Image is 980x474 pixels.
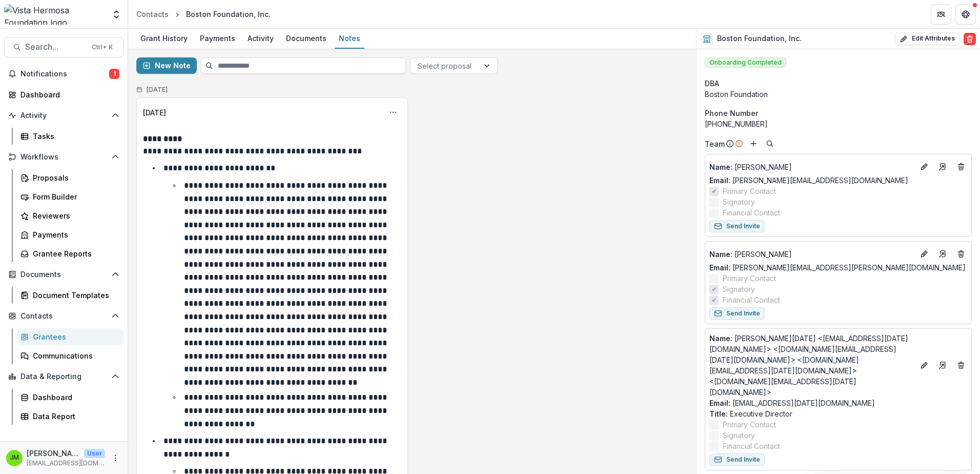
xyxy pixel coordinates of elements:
a: Form Builder [16,188,124,205]
a: Name: [PERSON_NAME] [709,162,914,172]
span: Financial Contact [723,441,780,451]
a: Document Templates [16,287,124,304]
a: Grant History [136,29,192,49]
span: Financial Contact [723,294,780,305]
div: Grantees [33,331,115,342]
a: Documents [282,29,331,49]
a: Go to contact [934,357,951,373]
div: Form Builder [33,191,115,202]
button: Open entity switcher [109,4,124,25]
h2: [DATE] [147,86,168,93]
div: Data Report [33,411,115,422]
button: Open Data & Reporting [4,368,124,385]
a: Payments [16,226,124,243]
div: Dashboard [21,89,115,100]
span: Notifications [21,70,109,78]
span: Documents [21,270,107,279]
span: Name : [709,250,732,259]
span: Name : [709,163,732,171]
button: More [109,452,121,464]
span: Primary Contact [723,273,776,284]
p: [PERSON_NAME][DATE] <[EMAIL_ADDRESS][DATE][DOMAIN_NAME]> <[DOMAIN_NAME][EMAIL_ADDRESS][DATE][DOMA... [709,333,914,398]
div: Notes [335,31,364,46]
button: Edit [918,359,930,371]
button: Options [385,104,401,121]
div: Reviewers [33,210,115,221]
span: Activity [21,111,107,120]
button: Edit [918,248,930,260]
p: [PERSON_NAME] [27,448,80,459]
span: Phone Number [705,108,758,118]
span: 1 [109,69,119,79]
div: Tasks [33,131,115,142]
a: Go to contact [934,159,951,175]
a: Grantee Reports [16,245,124,262]
a: Reviewers [16,207,124,224]
h2: Boston Foundation, Inc. [717,34,802,43]
a: Payments [196,29,239,49]
img: Vista Hermosa Foundation logo [4,4,105,25]
button: Search [764,137,776,150]
button: New Note [136,57,197,74]
button: Open Documents [4,266,124,283]
div: Payments [196,31,239,46]
button: Open Workflows [4,149,124,165]
span: Onboarding Completed [705,57,786,68]
span: Data & Reporting [21,372,107,381]
div: Grant History [136,31,192,46]
a: Data Report [16,408,124,425]
span: Email: [709,263,730,272]
div: Jerry Martinez [10,455,19,461]
a: Proposals [16,169,124,186]
button: Notifications1 [4,66,124,82]
span: Workflows [21,153,107,162]
div: [PHONE_NUMBER] [705,118,972,129]
div: Activity [243,31,278,46]
p: Team [705,139,725,149]
div: Boston Foundation [705,89,972,100]
button: Delete [964,33,976,45]
div: Grantee Reports [33,248,115,259]
a: Dashboard [16,389,124,406]
div: Ctrl + K [90,42,115,53]
a: Communications [16,347,124,364]
span: Signatory [723,284,755,294]
button: Edit Attributes [895,33,959,45]
button: Search... [4,37,124,57]
button: Open Contacts [4,308,124,324]
div: Communications [33,350,115,361]
p: [EMAIL_ADDRESS][DOMAIN_NAME] [27,459,105,468]
div: Contacts [136,9,169,19]
button: Deletes [955,248,967,260]
a: Email: [PERSON_NAME][EMAIL_ADDRESS][DOMAIN_NAME] [709,175,908,186]
p: User [84,449,105,458]
button: Deletes [955,359,967,371]
span: Primary Contact [723,186,776,196]
span: Email: [709,176,730,185]
a: Grantees [16,328,124,345]
button: Send Invite [709,307,765,320]
button: Open Activity [4,107,124,124]
div: Documents [282,31,331,46]
a: Name: [PERSON_NAME][DATE] <[EMAIL_ADDRESS][DATE][DOMAIN_NAME]> <[DOMAIN_NAME][EMAIL_ADDRESS][DATE... [709,333,914,398]
a: Notes [335,29,364,49]
p: [PERSON_NAME] [709,162,914,172]
div: [DATE] [143,107,166,118]
a: Name: [PERSON_NAME] [709,249,914,260]
span: Search... [25,42,86,52]
a: Activity [243,29,278,49]
span: Primary Contact [723,419,776,430]
div: Payments [33,229,115,240]
span: Name : [709,334,732,343]
button: Get Help [955,4,976,25]
div: Proposals [33,172,115,183]
a: Email: [PERSON_NAME][EMAIL_ADDRESS][PERSON_NAME][DOMAIN_NAME] [709,262,966,273]
span: Email: [709,399,730,407]
button: Deletes [955,161,967,173]
nav: breadcrumb [132,7,275,22]
button: Send Invite [709,453,765,466]
p: Executive Director [709,408,967,419]
span: Signatory [723,430,755,441]
button: Add [747,137,760,150]
div: Boston Foundation, Inc. [186,9,271,19]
